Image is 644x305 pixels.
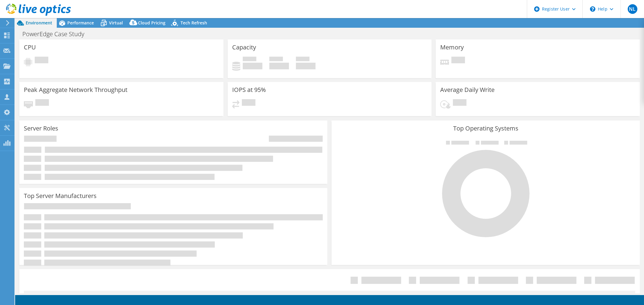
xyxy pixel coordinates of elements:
[296,63,316,69] h4: 0 GiB
[24,193,97,199] h3: Top Server Manufacturers
[24,125,58,132] h3: Server Roles
[242,99,255,107] span: Pending
[35,99,49,107] span: Pending
[451,57,465,65] span: Pending
[24,86,127,93] h3: Peak Aggregate Network Throughput
[20,31,94,37] h1: PowerEdge Case Study
[181,20,207,26] span: Tech Refresh
[590,6,595,12] svg: \n
[440,44,464,51] h3: Memory
[24,44,36,51] h3: CPU
[628,4,637,14] span: NL
[35,57,48,65] span: Pending
[296,57,309,63] span: Total
[440,86,495,93] h3: Average Daily Write
[453,99,466,107] span: Pending
[269,63,289,69] h4: 0 GiB
[232,44,256,51] h3: Capacity
[26,20,52,26] span: Environment
[243,63,262,69] h4: 0 GiB
[67,20,94,26] span: Performance
[138,20,165,26] span: Cloud Pricing
[232,86,266,93] h3: IOPS at 95%
[336,125,635,132] h3: Top Operating Systems
[109,20,123,26] span: Virtual
[269,57,283,63] span: Free
[243,57,256,63] span: Used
